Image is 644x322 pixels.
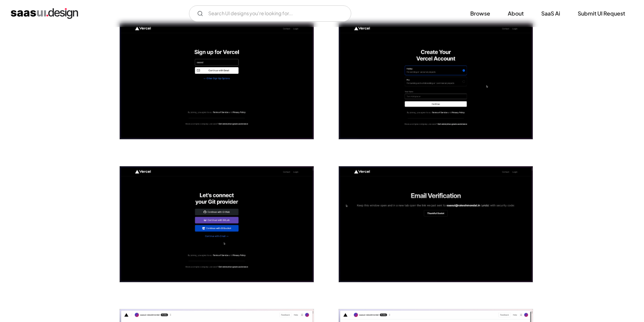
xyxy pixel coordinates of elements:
[533,6,568,21] a: SaaS Ai
[339,23,533,139] img: 6448d315e16734e3fbd841ad_Vercel%20-%20Create%20Account.png
[570,6,633,21] a: Submit UI Request
[339,166,533,282] img: 6448d3151edf28aa113014b1_Vercel%20-%20verify%20email.png
[120,23,314,139] img: 6448d315d9cba48b0ddb4ead_Vercel%20-%20Signup%20for%20Vercel.png
[120,166,314,282] img: 6448d315ec910cbe55c8a4ac_Vercel%20-%20Connect%20with%20Github.png
[462,6,498,21] a: Browse
[189,5,351,22] input: Search UI designs you're looking for...
[500,6,532,21] a: About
